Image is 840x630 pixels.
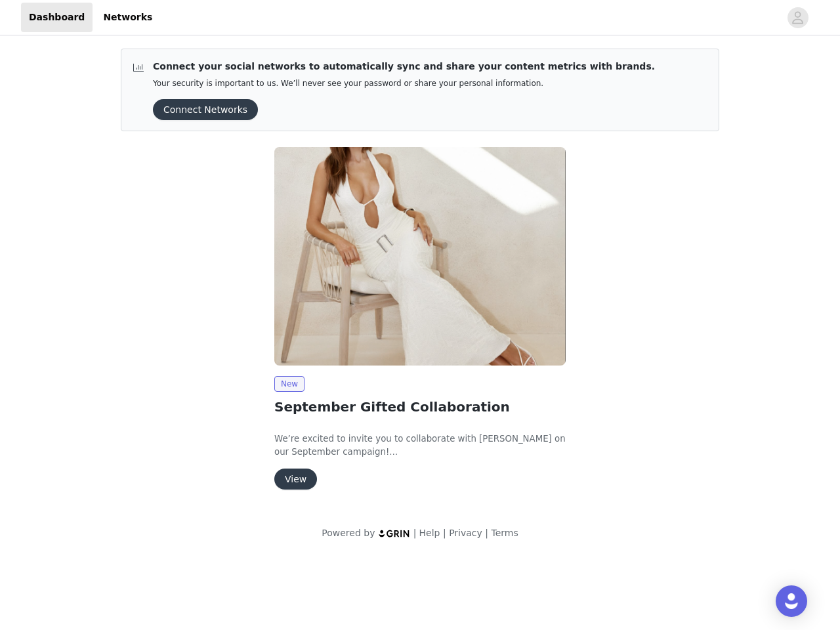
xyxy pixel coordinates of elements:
[153,99,258,120] button: Connect Networks
[153,60,655,73] p: Connect your social networks to automatically sync and share your content metrics with brands.
[378,529,411,537] img: logo
[419,528,440,538] a: Help
[274,434,566,457] span: We’re excited to invite you to collaborate with [PERSON_NAME] on our September campaign!
[274,147,566,366] img: Peppermayo EU
[485,528,488,538] span: |
[274,376,304,392] span: New
[449,528,482,538] a: Privacy
[322,528,375,538] span: Powered by
[274,397,566,417] h2: September Gifted Collaboration
[776,585,807,617] div: Open Intercom Messenger
[443,528,446,538] span: |
[21,3,93,32] a: Dashboard
[274,474,317,484] a: View
[491,528,518,538] a: Terms
[791,7,804,28] div: avatar
[95,3,160,32] a: Networks
[153,79,655,89] p: Your security is important to us. We’ll never see your password or share your personal information.
[274,469,317,490] button: View
[413,528,417,538] span: |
